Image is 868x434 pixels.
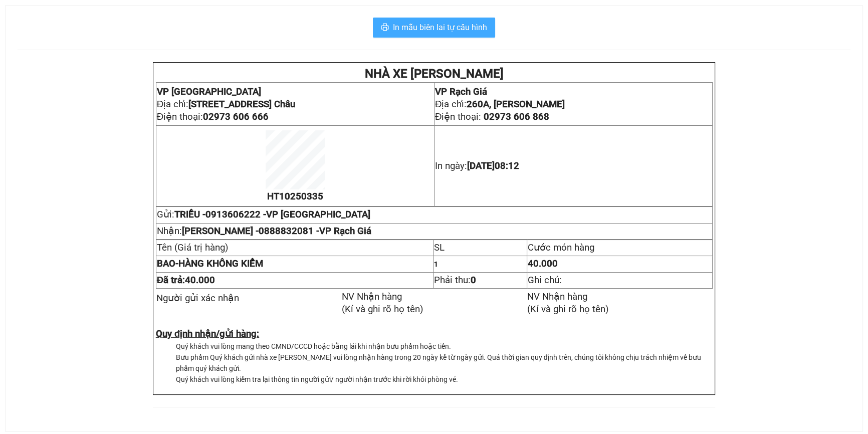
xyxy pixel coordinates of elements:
[176,374,713,385] li: Quý khách vui lòng kiểm tra lại thông tin người gửi/ người nhận trước khi rời khỏi phòng vé.
[157,258,175,269] span: BAO
[434,242,445,253] span: SL
[156,293,239,304] span: Người gửi xác nhận
[373,18,495,38] button: printerIn mẫu biên lai tự cấu hình
[182,226,371,237] span: [PERSON_NAME] -
[259,226,371,237] span: 0888832081 -
[342,291,402,302] span: NV Nhận hàng
[203,111,269,122] span: 02973 606 666
[495,160,519,171] span: 08:12
[342,304,423,315] span: (Kí và ghi rõ họ tên)
[156,328,259,339] strong: Quy định nhận/gửi hàng:
[176,352,713,374] li: Bưu phẩm Quý khách gửi nhà xe [PERSON_NAME] vui lòng nhận hàng trong 20 ngày kể từ ngày gửi. Quá ...
[484,111,549,122] span: 02973 606 868
[434,260,438,268] span: 1
[435,160,519,171] span: In ngày:
[266,209,370,220] span: VP [GEOGRAPHIC_DATA]
[185,275,215,286] span: 40.000
[157,111,269,122] span: Điện thoại:
[157,258,178,269] span: -
[435,86,487,97] span: VP Rạch Giá
[267,191,323,202] span: HT10250335
[435,111,549,122] span: Điện thoại:
[157,242,229,253] span: Tên (Giá trị hàng)
[157,86,261,97] span: VP [GEOGRAPHIC_DATA]
[176,341,713,352] li: Quý khách vui lòng mang theo CMND/CCCD hoặc bằng lái khi nhận bưu phẩm hoặc tiền.
[205,209,370,220] span: 0913606222 -
[157,275,215,286] span: Đã trả:
[381,23,389,33] span: printer
[157,209,370,220] span: Gửi:
[527,291,587,302] span: NV Nhận hàng
[528,258,558,269] span: 40.000
[435,99,565,110] span: Địa chỉ:
[319,226,371,237] span: VP Rạch Giá
[188,99,295,110] strong: [STREET_ADDRESS] Châu
[528,275,562,286] span: Ghi chú:
[471,275,476,286] strong: 0
[157,99,295,110] span: Địa chỉ:
[157,258,263,269] strong: HÀNG KHÔNG KIỂM
[467,160,519,171] span: [DATE]
[528,242,594,253] span: Cước món hàng
[174,209,370,220] span: TRIỀU -
[157,226,371,237] span: Nhận:
[393,21,487,34] span: In mẫu biên lai tự cấu hình
[364,67,503,81] strong: NHÀ XE [PERSON_NAME]
[467,99,565,110] strong: 260A, [PERSON_NAME]
[434,275,476,286] span: Phải thu:
[527,304,609,315] span: (Kí và ghi rõ họ tên)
